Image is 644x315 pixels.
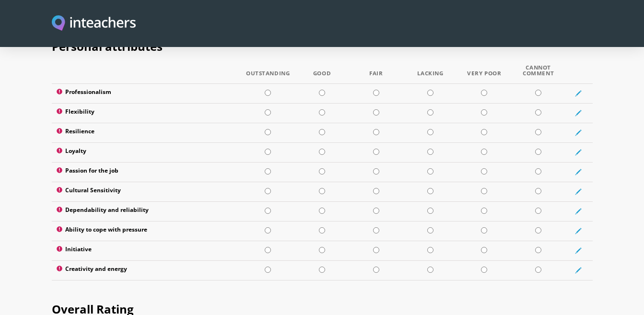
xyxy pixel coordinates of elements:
[57,167,236,177] label: Passion for the job
[52,15,136,32] img: Inteachers
[57,108,236,118] label: Flexibility
[57,226,236,236] label: Ability to cope with pressure
[511,65,565,84] th: Cannot Comment
[57,89,236,98] label: Professionalism
[57,246,236,256] label: Initiative
[57,148,236,157] label: Loyalty
[52,15,136,32] a: Visit this site's homepage
[57,266,236,275] label: Creativity and energy
[295,65,349,84] th: Good
[403,65,457,84] th: Lacking
[57,207,236,216] label: Dependability and reliability
[349,65,403,84] th: Fair
[57,128,236,138] label: Resilience
[241,65,295,84] th: Outstanding
[57,187,236,197] label: Cultural Sensitivity
[457,65,511,84] th: Very Poor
